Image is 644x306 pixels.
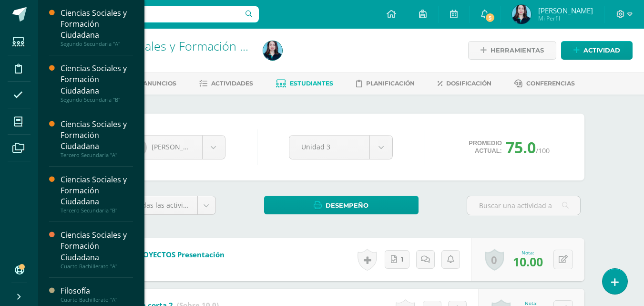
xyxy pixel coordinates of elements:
span: Mi Perfil [538,14,593,22]
a: Unidad 3 [289,136,392,159]
div: Ciencias Sociales y Formación Ciudadana [61,174,133,207]
a: Conferencias [514,76,575,91]
a: Dosificación [438,76,491,91]
a: Herramientas [468,41,556,60]
a: Desempeño [264,196,419,214]
span: Actividades [211,80,253,87]
div: Quinto Bachillerato 'A' [74,53,252,62]
a: Anuncios [130,76,176,91]
b: Fase 3 PROYECTOS Presentación y diseño [PERSON_NAME] visual [110,250,338,259]
span: Conferencias [526,80,575,87]
a: Ciencias Sociales y Formación Ciudadana [74,38,297,54]
div: Ciencias Sociales y Formación Ciudadana [61,230,133,263]
span: Actividad [583,42,620,59]
a: 0 [485,249,504,271]
span: Estudiantes [290,80,333,87]
div: Segundo Secundaria "A" [61,41,133,47]
div: Filosofía [61,285,133,296]
span: Herramientas [491,42,544,59]
a: Actividad [561,41,633,60]
span: Unidad 3 [301,136,358,158]
div: Cuarto Bachillerato "A" [61,263,133,270]
a: 1 [385,250,409,269]
a: Estudiantes [276,76,333,91]
span: /100 [536,146,550,155]
a: Ciencias Sociales y Formación CiudadanaSegundo Secundaria "A" [61,8,133,47]
input: Busca un usuario... [44,6,259,22]
div: Segundo Secundaria "B" [61,96,133,103]
a: Ciencias Sociales y Formación CiudadanaSegundo Secundaria "B" [61,63,133,103]
a: Planificación [356,76,415,91]
input: Buscar una actividad aquí... [467,196,580,215]
a: FilosofíaCuarto Bachillerato "A" [61,285,133,303]
a: Ciencias Sociales y Formación CiudadanaTercero Secundaria "B" [61,174,133,214]
img: 58a3fbeca66addd3cac8df0ed67b710d.png [512,5,531,24]
h1: Ciencias Sociales y Formación Ciudadana [74,39,252,53]
a: [PERSON_NAME] del [122,136,225,159]
div: Examen [110,260,225,269]
div: Ciencias Sociales y Formación Ciudadana [61,119,133,152]
span: [PERSON_NAME] [538,6,593,15]
div: Tercero Secundaria "B" [61,207,133,214]
a: (100%)Todas las actividades de esta unidad [102,196,215,214]
div: Ciencias Sociales y Formación Ciudadana [61,8,133,41]
a: Actividades [199,76,253,91]
div: Tercero Secundaria "A" [61,152,133,158]
a: Ciencias Sociales y Formación CiudadanaTercero Secundaria "A" [61,119,133,158]
span: 10.00 [513,253,543,270]
span: Dosificación [446,80,491,87]
span: Desempeño [326,197,368,214]
span: 75.0 [506,137,536,158]
span: Planificación [366,80,415,87]
span: 5 [485,12,495,23]
span: Promedio actual: [469,139,502,155]
img: 58a3fbeca66addd3cac8df0ed67b710d.png [263,41,282,60]
span: 1 [401,251,403,268]
a: Ciencias Sociales y Formación CiudadanaCuarto Bachillerato "A" [61,230,133,269]
div: Nota: [513,249,543,256]
div: Cuarto Bachillerato "A" [61,296,133,303]
span: Anuncios [143,80,176,87]
div: Ciencias Sociales y Formación Ciudadana [61,63,133,96]
span: [PERSON_NAME] del [152,142,217,151]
